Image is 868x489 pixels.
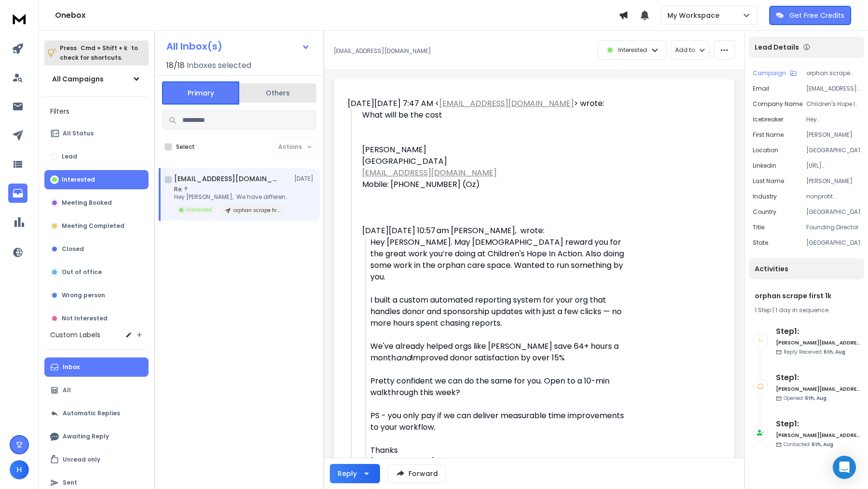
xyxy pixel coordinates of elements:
div: [PERSON_NAME] [GEOGRAPHIC_DATA] Mobile: [PHONE_NUMBER] (Oz) [362,144,629,213]
p: Hey [PERSON_NAME], We have different packages [174,193,290,201]
div: | [755,306,858,314]
p: Children's Hope In Action [806,100,860,108]
p: Awaiting Reply [63,433,109,440]
p: linkedin [753,162,776,170]
p: Campaign [753,69,786,77]
p: Get Free Credits [789,11,844,20]
p: First Name [753,131,784,139]
p: orphan scrape first 1k [233,207,280,214]
a: [EMAIL_ADDRESS][DOMAIN_NAME] [362,167,497,178]
button: Wrong person [44,286,149,305]
button: Meeting Booked [44,193,149,212]
span: 6th, Aug [805,395,827,402]
p: Add to [675,46,695,54]
p: [URL][DOMAIN_NAME] [806,162,860,170]
span: 1 day in sequence [775,306,828,314]
p: Automatic Replies [63,410,120,417]
p: Interested [62,176,95,184]
h3: Custom Labels [50,330,100,340]
button: Closed [44,239,149,259]
button: Reply [330,464,380,483]
div: Reply [338,469,357,478]
h1: [EMAIL_ADDRESS][DOMAIN_NAME] [174,174,280,184]
p: Email [753,85,769,93]
h6: [PERSON_NAME][EMAIL_ADDRESS][DOMAIN_NAME] [776,385,860,393]
button: Interested [44,170,149,189]
h6: [PERSON_NAME][EMAIL_ADDRESS][DOMAIN_NAME] [776,339,860,346]
p: Opened [784,395,827,402]
p: [EMAIL_ADDRESS][DOMAIN_NAME] [334,47,431,55]
button: Automatic Replies [44,404,149,423]
span: 18 / 18 [166,60,185,71]
h6: [PERSON_NAME][EMAIL_ADDRESS][DOMAIN_NAME] [776,432,860,439]
div: Pretty confident we can do the same for you. Open to a 10-min walkthrough this week? [370,375,629,398]
button: Unread only [44,450,149,469]
h1: orphan scrape first 1k [755,291,858,301]
button: Meeting Completed [44,216,149,236]
p: Interested [187,206,212,213]
p: All Status [63,130,94,137]
p: Wrong person [62,291,105,299]
p: [DATE] [294,175,316,183]
button: Campaign [753,69,797,77]
p: title [753,224,764,231]
h6: Step 1 : [776,418,860,430]
button: H [10,460,29,479]
p: Contacted [784,441,833,448]
p: [GEOGRAPHIC_DATA] [806,146,860,154]
div: Open Intercom Messenger [833,456,856,479]
button: Not Interested [44,309,149,328]
p: Inbox [63,363,80,371]
div: What will be the cost [362,109,629,121]
p: Hey [PERSON_NAME]. May [DEMOGRAPHIC_DATA] reward you for the great work you’re doing at Children'... [806,116,860,123]
p: country [753,208,776,216]
p: [GEOGRAPHIC_DATA] [806,208,860,216]
img: logo [10,10,29,27]
h1: All Campaigns [52,74,104,84]
p: Company Name [753,100,802,108]
p: Re: ? [174,185,290,193]
span: 6th, Aug [824,348,845,356]
div: Activities [749,258,864,279]
label: Select [176,143,195,151]
em: and [396,352,411,363]
button: Out of office [44,263,149,282]
div: We've already helped orgs like [PERSON_NAME] save 64+ hours a month improved donor satisfaction b... [370,341,629,364]
a: [EMAIL_ADDRESS][DOMAIN_NAME] [439,98,574,109]
p: Lead [62,153,77,160]
p: industry [753,193,777,200]
div: Hey [PERSON_NAME]. May [DEMOGRAPHIC_DATA] reward you for the great work you’re doing at Children'... [370,237,629,283]
h3: Inboxes selected [187,60,251,71]
button: Primary [162,81,239,105]
p: location [753,146,778,154]
p: state [753,239,768,247]
button: All Campaigns [44,69,149,89]
p: Lead Details [755,42,799,52]
p: [PERSON_NAME] [806,131,860,139]
p: Sent [63,479,77,487]
div: [DATE][DATE] 7:47 AM < > wrote: [348,98,629,109]
p: Meeting Booked [62,199,112,207]
p: Reply Received [784,348,845,356]
p: orphan scrape first 1k [806,69,860,77]
span: 6th, Aug [812,441,833,448]
div: [PERSON_NAME] [370,456,629,468]
p: [EMAIL_ADDRESS][DOMAIN_NAME] [806,85,860,93]
button: Others [239,82,316,104]
p: [PERSON_NAME] [806,177,860,185]
h1: All Inbox(s) [166,41,222,51]
p: All [63,386,71,394]
button: All Status [44,124,149,143]
h1: Onebox [55,10,619,21]
p: Founding Director [806,224,860,231]
button: All Inbox(s) [159,37,318,56]
p: Meeting Completed [62,222,124,230]
p: Interested [618,46,647,54]
span: 1 Step [755,306,771,314]
p: icebreaker [753,116,783,123]
div: I built a custom automated reporting system for your org that handles donor and sponsorship updat... [370,294,629,329]
button: Awaiting Reply [44,427,149,446]
button: Get Free Credits [769,6,851,25]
